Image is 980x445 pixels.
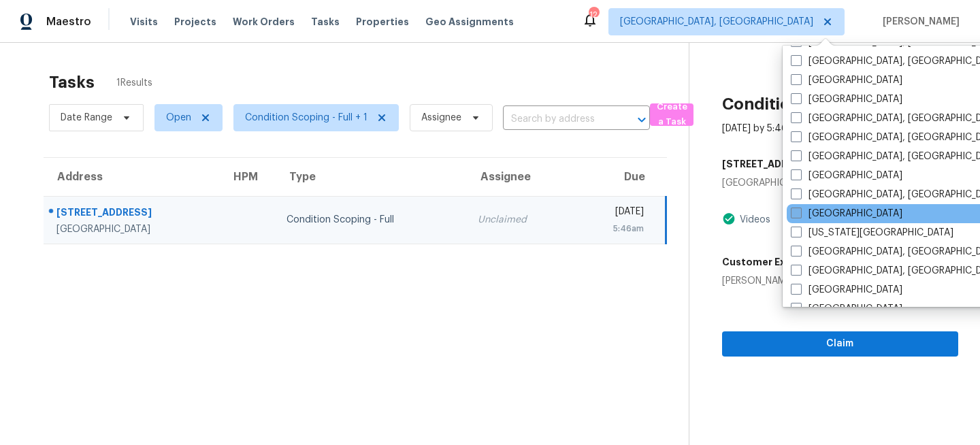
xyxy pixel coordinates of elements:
label: [US_STATE][GEOGRAPHIC_DATA] [791,226,953,240]
span: Projects [174,15,216,29]
span: Date Range [61,111,112,125]
div: Condition Scoping - Full [287,213,456,227]
h5: Customer Exp. Partner [722,255,834,269]
th: Assignee [467,158,572,196]
span: Visits [130,15,158,29]
span: [PERSON_NAME] [877,15,960,29]
h2: Tasks [49,76,95,89]
th: Address [44,158,220,196]
div: Unclaimed [478,213,561,227]
span: Maestro [46,15,91,29]
div: [STREET_ADDRESS] [56,205,209,222]
label: [GEOGRAPHIC_DATA] [791,73,902,87]
h2: Condition Scoping - Full [722,97,911,111]
span: [GEOGRAPHIC_DATA], [GEOGRAPHIC_DATA] [620,15,813,29]
span: Assignee [421,111,461,125]
label: [GEOGRAPHIC_DATA] [791,283,902,297]
div: [DATE] [583,205,644,222]
span: Claim [733,335,947,352]
button: Open [632,110,651,129]
span: Work Orders [233,15,295,29]
div: Videos [736,213,770,227]
span: Open [166,111,191,125]
div: [PERSON_NAME] [722,274,834,288]
label: [GEOGRAPHIC_DATA] [791,169,902,182]
span: Geo Assignments [425,15,514,29]
th: HPM [220,158,276,196]
th: Type [276,158,467,196]
span: Condition Scoping - Full + 1 [245,111,367,125]
th: Due [572,158,666,196]
span: Properties [356,15,409,29]
button: Claim [722,331,958,357]
span: 1 Results [116,76,152,90]
div: 5:46am [583,222,644,235]
span: Tasks [311,17,340,27]
div: [GEOGRAPHIC_DATA] [722,176,958,190]
label: [GEOGRAPHIC_DATA] [791,93,902,106]
div: [DATE] by 5:46am [722,122,802,135]
div: [GEOGRAPHIC_DATA] [56,222,209,236]
button: Create a Task [650,103,693,126]
h5: [STREET_ADDRESS] [722,157,817,171]
label: [GEOGRAPHIC_DATA] [791,302,902,316]
span: Create a Task [657,99,687,131]
input: Search by address [503,109,612,130]
label: [GEOGRAPHIC_DATA] [791,207,902,220]
img: Artifact Present Icon [722,212,736,226]
div: 12 [589,8,598,22]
